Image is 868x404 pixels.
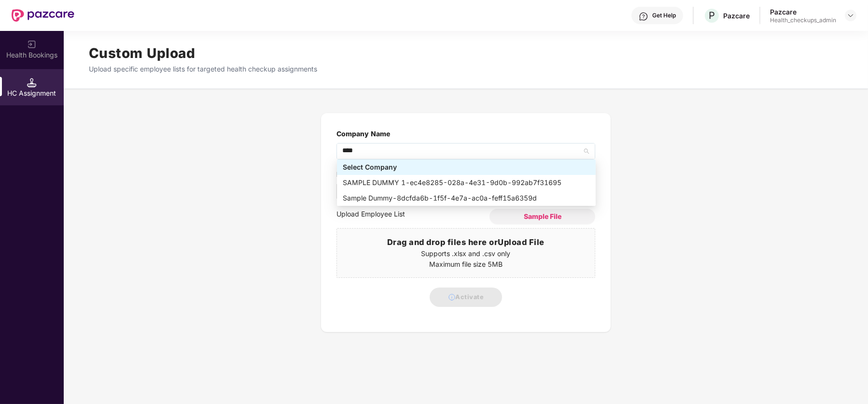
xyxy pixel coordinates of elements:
p: Upload specific employee lists for targeted health checkup assignments [89,64,843,74]
button: Sample File [490,209,595,224]
img: svg+xml;base64,PHN2ZyB3aWR0aD0iMjAiIGhlaWdodD0iMjAiIHZpZXdCb3g9IjAgMCAyMCAyMCIgZmlsbD0ibm9uZSIgeG... [27,40,37,49]
button: Activate [430,288,502,307]
div: Get Help [652,12,676,19]
div: Select Company [343,162,590,173]
label: Report Email ID [336,169,595,180]
p: Maximum file size 5MB [337,259,595,270]
label: Company Name [336,130,390,138]
div: SAMPLE DUMMY 1 - ec4e8285-028a-4e31-9d0b-992ab7f31695 [343,177,590,188]
span: Sample File [524,212,561,221]
div: Select Company [337,159,596,175]
span: P [709,10,715,21]
div: Pazcare [723,11,750,20]
span: Upload File [498,237,545,247]
img: svg+xml;base64,PHN2ZyBpZD0iRHJvcGRvd24tMzJ4MzIiIHhtbG5zPSJodHRwOi8vd3d3LnczLm9yZy8yMDAwL3N2ZyIgd2... [847,12,854,19]
img: New Pazcare Logo [12,9,74,22]
h1: Custom Upload [89,43,843,64]
p: Supports .xlsx and .csv only [337,248,595,259]
div: Health_checkups_admin [770,16,836,24]
div: Sample Dummy - 8dcfda6b-1f5f-4e7a-ac0a-feff15a6359d [343,193,590,203]
img: svg+xml;base64,PHN2ZyB3aWR0aD0iMTQuNSIgaGVpZ2h0PSIxNC41IiB2aWV3Qm94PSIwIDAgMTYgMTYiIGZpbGw9Im5vbm... [27,78,37,87]
img: svg+xml;base64,PHN2ZyBpZD0iSGVscC0zMngzMiIgeG1sbnM9Imh0dHA6Ly93d3cudzMub3JnLzIwMDAvc3ZnIiB3aWR0aD... [639,12,648,21]
h3: Drag and drop files here or [337,236,595,249]
span: Drag and drop files here orUpload FileSupports .xlsx and .csv onlyMaximum file size 5MB [337,229,595,278]
div: Pazcare [770,7,836,16]
label: Upload Employee List [336,209,490,224]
